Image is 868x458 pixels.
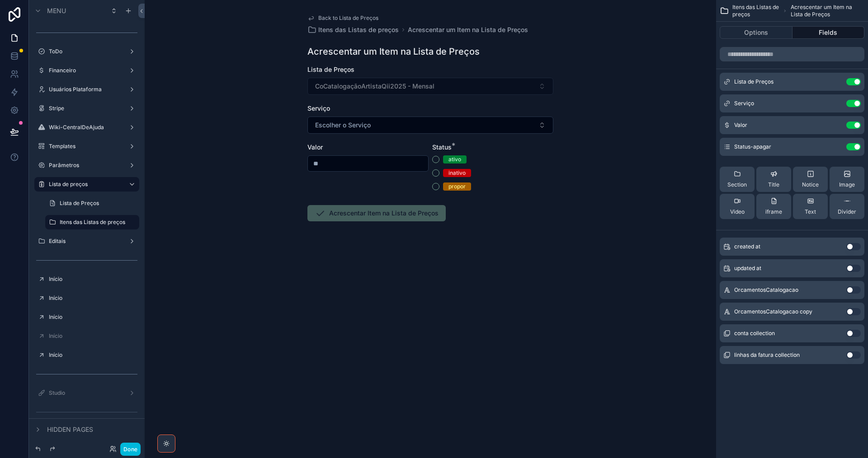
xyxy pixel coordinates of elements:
span: Video [730,208,745,215]
label: Lista de Preços [60,200,134,207]
label: Wiki-CentralDeAjuda [49,124,121,131]
label: Início [49,351,134,359]
button: Section [720,167,755,192]
button: Text [793,194,828,219]
span: Text [805,208,816,215]
span: Status [432,143,452,151]
button: Fields [793,26,865,39]
span: Valor [307,143,323,151]
h1: Acrescentar um Item na Lista de Preços [307,45,480,58]
a: Back to Lista de Preços [307,14,378,22]
label: Usuários Plataforma [49,86,121,93]
label: Financeiro [49,67,121,74]
label: ToDo [49,48,121,55]
label: Início [49,276,134,283]
span: iframe [765,208,782,215]
button: Options [720,26,793,39]
span: Lista de Preços [734,78,774,85]
div: inativo [448,169,466,177]
label: Studio [49,389,121,397]
span: Valor [734,122,747,129]
label: Itens das Listas de preços [60,219,134,226]
span: Status-apagar [734,143,771,150]
span: Image [839,181,855,188]
span: Notice [802,181,819,188]
button: Notice [793,167,828,192]
button: Image [830,167,864,192]
button: Video [720,194,755,219]
label: Lista de preços [49,181,121,188]
span: Section [727,181,747,188]
button: iframe [756,194,791,219]
button: Title [756,167,791,192]
span: created at [734,243,760,250]
span: OrcamentosCatalogacao [734,286,798,294]
div: ativo [448,155,461,164]
span: Serviço [734,100,754,107]
label: Início [49,332,134,340]
span: Hidden pages [47,425,93,434]
label: Editais [49,238,121,245]
label: Início [49,313,134,321]
span: Lista de Preços [307,65,354,73]
a: Acrescentar um Item na Lista de Preços [408,25,528,34]
span: Menu [47,6,66,15]
span: Serviço [307,104,330,112]
span: linhas da fatura collection [734,351,800,359]
span: conta collection [734,330,775,337]
span: Acrescentar um Item na Lista de Preços [791,4,864,18]
span: Divider [838,208,856,215]
span: Escolher o Serviço [315,121,371,130]
span: Title [768,181,779,188]
label: Stripe [49,105,121,112]
span: Itens das Listas de preços [732,4,779,18]
div: propor [448,182,466,191]
a: Itens das Listas de preços [307,25,399,34]
span: updated at [734,265,761,272]
span: Back to Lista de Preços [318,14,378,22]
button: Divider [830,194,864,219]
label: Templates [49,143,121,150]
span: OrcamentosCatalogacao copy [734,308,812,315]
label: Parâmetros [49,162,121,169]
button: Select Button [307,117,553,134]
label: Início [49,294,134,302]
span: Itens das Listas de preços [318,25,399,34]
button: Done [120,443,141,456]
